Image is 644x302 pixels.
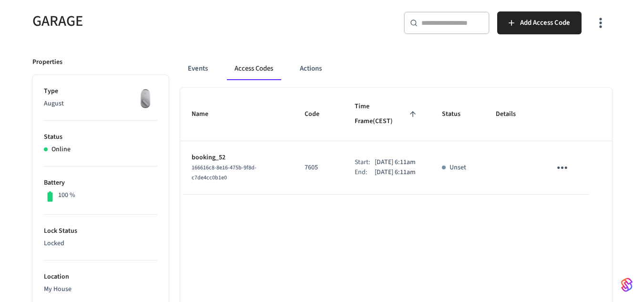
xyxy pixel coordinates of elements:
[355,167,375,177] div: End:
[375,157,416,167] p: [DATE] 6:11am
[44,239,157,249] p: Locked
[32,11,317,31] h5: GARAGE
[180,57,612,80] div: ant example
[355,99,419,129] span: Time Frame(CEST)
[44,86,157,96] p: Type
[44,226,157,236] p: Lock Status
[227,57,281,80] button: Access Codes
[375,167,416,177] p: [DATE] 6:11am
[355,157,375,167] div: Start:
[180,88,612,195] table: sticky table
[292,57,329,80] button: Actions
[497,11,582,34] button: Add Access Code
[450,163,466,173] p: Unset
[51,145,71,155] p: Online
[192,107,221,122] span: Name
[305,107,332,122] span: Code
[44,178,157,188] p: Battery
[58,190,75,200] p: 100 %
[621,277,633,292] img: SeamLogoGradient.69752ec5.svg
[192,164,256,182] span: 166616c8-8e16-475b-9f8d-c7de4cc0b1e0
[520,17,570,29] span: Add Access Code
[133,86,157,110] img: August Wifi Smart Lock 3rd Gen, Silver, Front
[44,284,157,294] p: My House
[180,57,215,80] button: Events
[32,57,62,67] p: Properties
[442,107,473,122] span: Status
[44,272,157,282] p: Location
[192,153,282,163] p: booking_52
[44,132,157,142] p: Status
[305,163,332,173] p: 7605
[44,99,157,109] p: August
[496,107,528,122] span: Details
